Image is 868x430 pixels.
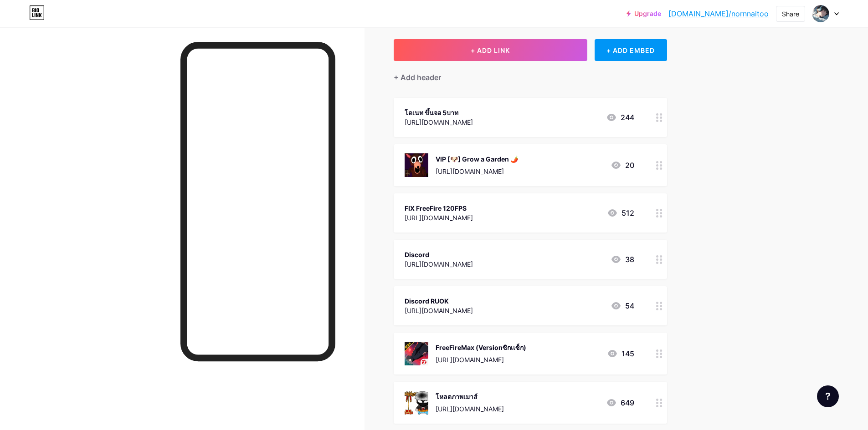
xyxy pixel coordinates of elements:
[812,5,829,22] img: nornnaitoo
[405,306,473,315] div: [URL][DOMAIN_NAME]
[436,343,526,352] div: FreeFireMax (Versionซิกเเซ็ก)
[405,342,428,365] img: FreeFireMax (Versionซิกเเซ็ก)
[394,72,441,83] div: + Add header
[405,153,428,177] img: VIP [🐶] Grow a Garden 🌶️
[782,9,799,19] div: Share
[436,392,504,401] div: โหลดภาพเมาส์
[405,296,473,306] div: Discord RUOK
[611,300,634,311] div: 54
[405,203,473,213] div: FIX FreeFire 120FPS
[611,160,634,171] div: 20
[611,254,634,265] div: 38
[627,10,661,17] a: Upgrade
[668,8,769,19] a: [DOMAIN_NAME]/nornnaitoo
[405,117,473,127] div: [URL][DOMAIN_NAME]
[405,108,473,117] div: โดเนท ขึ้นจอ 5บาท
[607,348,634,359] div: 145
[405,259,473,269] div: [URL][DOMAIN_NAME]
[606,397,634,408] div: 649
[405,250,473,259] div: Discord
[436,154,518,164] div: VIP [🐶] Grow a Garden 🌶️
[606,112,634,123] div: 244
[607,207,634,218] div: 512
[436,355,526,364] div: [URL][DOMAIN_NAME]
[436,167,518,176] div: [URL][DOMAIN_NAME]
[436,404,504,414] div: [URL][DOMAIN_NAME]
[394,39,587,61] button: + ADD LINK
[471,46,510,54] span: + ADD LINK
[405,213,473,223] div: [URL][DOMAIN_NAME]
[405,391,428,415] img: โหลดภาพเมาส์
[595,39,667,61] div: + ADD EMBED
